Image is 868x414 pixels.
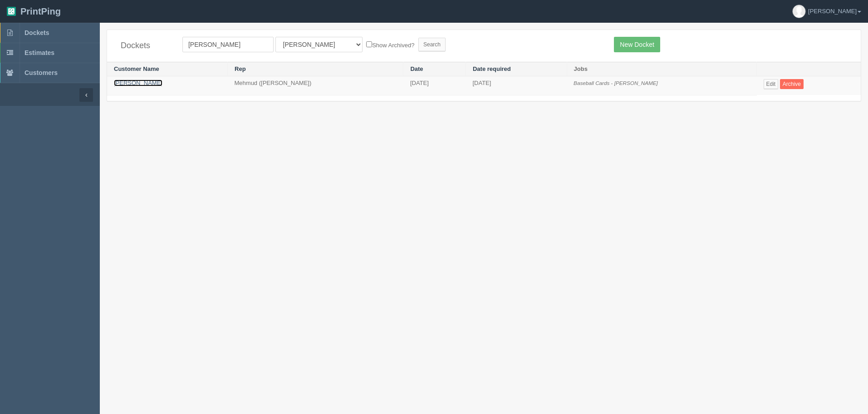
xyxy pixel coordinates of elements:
[466,76,567,95] td: [DATE]
[793,5,805,18] img: avatar_default-7531ab5dedf162e01f1e0bb0964e6a185e93c5c22dfe317fb01d7f8cd2b1632c.jpg
[25,49,54,56] span: Estimates
[567,62,756,76] th: Jobs
[235,65,246,72] a: Rep
[7,7,16,16] img: logo-3e63b451c926e2ac314895c53de4908e5d424f24456219fb08d385ab2e579770.png
[366,40,414,50] label: Show Archived?
[182,37,274,52] input: Customer Name
[121,41,169,50] h4: Dockets
[403,76,466,95] td: [DATE]
[25,29,49,36] span: Dockets
[114,80,162,86] a: [PERSON_NAME]
[25,69,58,76] span: Customers
[780,79,804,89] a: Archive
[574,80,658,86] i: Baseball Cards - [PERSON_NAME]
[366,41,372,47] input: Show Archived?
[473,65,511,72] a: Date required
[418,38,446,51] input: Search
[614,37,660,52] a: New Docket
[764,79,779,89] a: Edit
[228,76,403,95] td: Mehmud ([PERSON_NAME])
[410,65,423,72] a: Date
[114,65,159,72] a: Customer Name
